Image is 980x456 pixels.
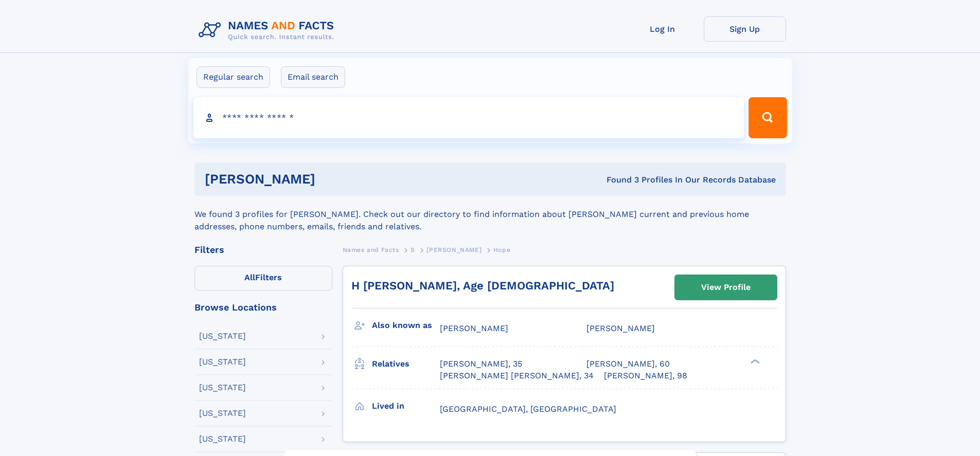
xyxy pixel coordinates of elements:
[426,243,482,256] a: [PERSON_NAME]
[372,397,440,415] h3: Lived in
[193,97,744,138] input: search input
[199,358,246,366] div: [US_STATE]
[194,196,786,233] div: We found 3 profiles for [PERSON_NAME]. Check out our directory to find information about [PERSON_...
[351,279,614,292] a: H [PERSON_NAME], Age [DEMOGRAPHIC_DATA]
[194,266,332,290] label: Filters
[194,245,332,254] div: Filters
[675,275,777,300] a: View Profile
[281,66,345,88] label: Email search
[749,97,787,138] button: Search Button
[411,246,415,253] span: S
[199,332,246,340] div: [US_STATE]
[199,435,246,443] div: [US_STATE]
[426,246,482,253] span: [PERSON_NAME]
[440,358,522,370] a: [PERSON_NAME], 35
[194,303,332,312] div: Browse Locations
[244,272,255,282] span: All
[493,246,510,253] span: Hope
[205,173,461,186] h1: [PERSON_NAME]
[411,243,415,256] a: S
[440,323,508,333] span: [PERSON_NAME]
[586,323,655,333] span: [PERSON_NAME]
[440,404,616,414] span: [GEOGRAPHIC_DATA], [GEOGRAPHIC_DATA]
[461,174,776,186] div: Found 3 Profiles In Our Records Database
[343,243,399,256] a: Names and Facts
[372,317,440,334] h3: Also known as
[197,66,270,88] label: Regular search
[194,16,343,44] img: Logo Names and Facts
[604,370,687,381] a: [PERSON_NAME], 98
[621,16,704,42] a: Log In
[199,409,246,417] div: [US_STATE]
[440,370,594,381] a: [PERSON_NAME] [PERSON_NAME], 34
[704,16,786,42] a: Sign Up
[199,384,246,392] div: [US_STATE]
[701,276,751,299] div: View Profile
[748,358,760,365] div: ❯
[586,358,670,370] a: [PERSON_NAME], 60
[372,355,440,373] h3: Relatives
